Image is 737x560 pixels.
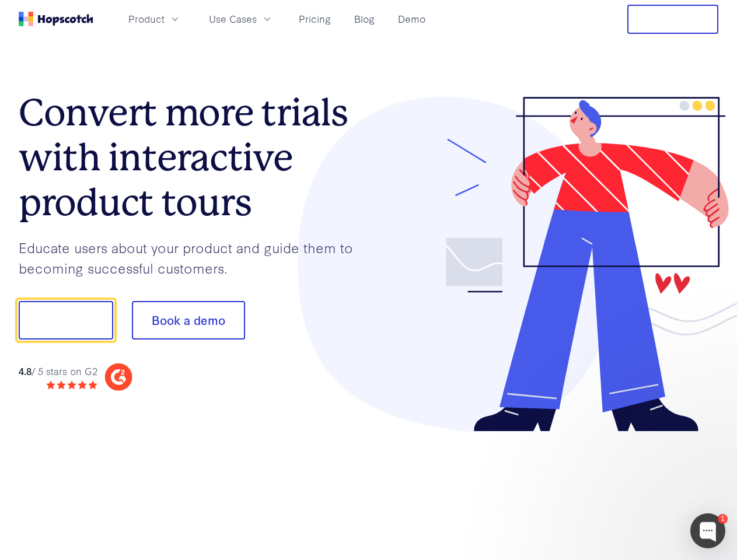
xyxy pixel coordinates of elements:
button: Book a demo [132,301,245,339]
span: Product [128,12,165,26]
button: Product [121,9,188,29]
h1: Convert more trials with interactive product tours [19,90,369,225]
div: / 5 stars on G2 [19,364,97,379]
strong: 4.8 [19,364,32,377]
a: Home [19,12,93,26]
a: Demo [393,9,430,29]
div: 1 [718,514,728,524]
a: Pricing [294,9,336,29]
button: Free Trial [627,5,718,34]
p: Educate users about your product and guide them to becoming successful customers. [19,237,369,278]
span: Use Cases [209,12,257,26]
button: Use Cases [202,9,280,29]
a: Blog [350,9,379,29]
button: Show me! [19,301,113,339]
